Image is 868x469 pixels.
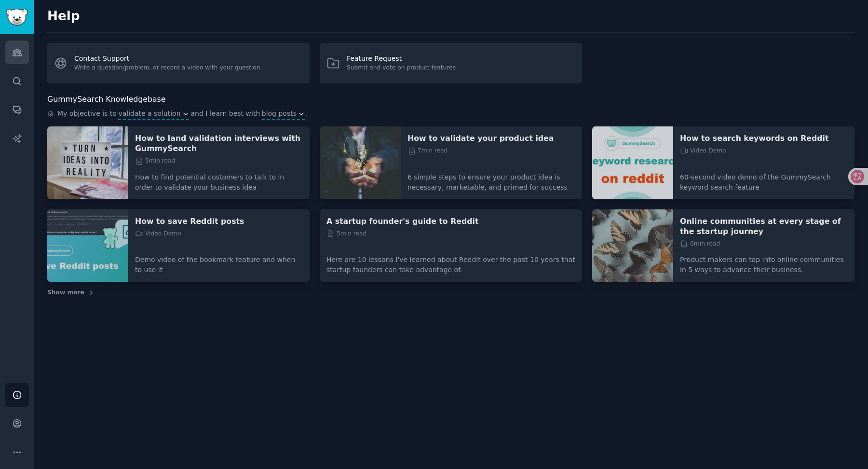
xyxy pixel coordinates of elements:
[47,209,128,282] img: How to save Reddit posts
[47,9,854,24] h2: Help
[118,109,180,119] span: validate a solution
[262,109,297,119] span: blog posts
[347,54,456,64] div: Feature Request
[347,64,456,72] div: Submit and vote on product features
[47,43,310,83] a: Contact SupportWrite a question/problem, or record a video with your question
[135,166,303,193] p: How to find potential customers to talk to in order to validate your business idea
[592,126,673,199] img: How to search keywords on Reddit
[47,94,165,106] h2: GummySearch Knowledgebase
[320,43,582,83] a: Feature RequestSubmit and vote on product features
[680,248,848,275] p: Product makers can tap into online communities in 5 ways to advance their business.
[592,209,673,282] img: Online communities at every stage of the startup journey
[135,248,303,275] p: Demo video of the bookmark feature and when to use it
[680,147,726,155] span: Video Demo
[680,216,848,236] a: Online communities at every stage of the startup journey
[135,133,303,153] a: How to land validation interviews with GummySearch
[57,109,117,120] span: My objective is to
[47,109,854,120] div: .
[135,216,303,226] a: How to save Reddit posts
[326,248,575,275] p: Here are 10 lessons I've learned about Reddit over the past 10 years that startup founders can ta...
[135,230,181,238] span: Video Demo
[680,240,720,248] span: 6 min read
[6,9,28,26] img: GummySearch logo
[47,289,84,297] span: Show more
[191,109,260,120] span: and I learn best with
[118,109,189,119] button: validate a solution
[407,166,575,193] p: 6 simple steps to ensure your product idea is necessary, marketable, and primed for success
[407,147,448,155] span: 7 min read
[680,133,848,143] a: How to search keywords on Reddit
[135,157,175,166] span: 5 min read
[680,166,848,193] p: 60-second video demo of the GummySearch keyword search feature
[326,216,575,226] a: A startup founder's guide to Reddit
[262,109,305,119] button: blog posts
[320,126,401,199] img: How to validate your product idea
[326,230,366,238] span: 5 min read
[47,126,128,199] img: How to land validation interviews with GummySearch
[407,133,575,143] a: How to validate your product idea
